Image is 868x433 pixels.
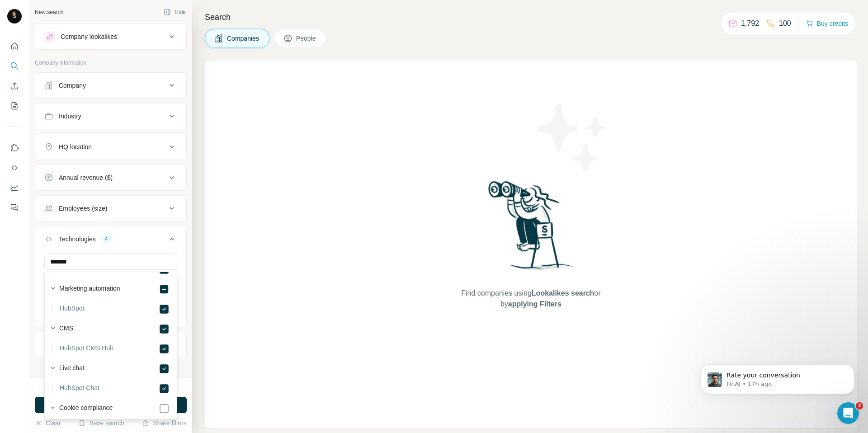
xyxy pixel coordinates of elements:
button: Technologies4 [35,228,186,254]
span: Companies [227,34,260,43]
p: 1,792 [741,18,759,29]
iframe: Intercom notifications message [687,345,868,409]
div: New search [35,8,63,16]
button: Feedback [7,199,22,216]
button: Enrich CSV [7,78,22,94]
span: 2 [856,402,863,409]
button: Buy credits [806,17,848,30]
span: Find companies using or by [458,288,603,310]
button: Employees (size) [35,198,186,219]
button: Use Surfe on LinkedIn [7,140,22,156]
label: Marketing automation [59,284,120,295]
p: Company information [35,59,187,67]
button: Industry [35,105,186,127]
button: Hide [157,5,192,19]
button: Clear [35,419,61,428]
label: HubSpot [60,304,84,315]
button: Keywords [35,334,186,356]
span: People [296,34,317,43]
label: Cookie compliance [59,403,113,414]
button: Use Surfe API [7,160,22,176]
button: Share filters [142,419,187,428]
button: Search [7,58,22,74]
p: 100 [779,18,791,29]
button: Company [35,75,186,96]
button: HQ location [35,136,186,158]
div: Company [59,81,86,90]
button: Run search [35,397,187,413]
h4: Search [205,11,857,24]
button: My lists [7,98,22,114]
span: Lookalikes search [532,289,594,297]
label: CMS [59,324,73,334]
button: Quick start [7,38,22,54]
button: Company lookalikes [35,26,186,47]
div: HQ location [59,142,92,151]
label: HubSpot Chat [60,383,99,394]
div: Industry [59,112,81,121]
iframe: Intercom live chat [837,402,859,424]
img: Surfe Illustration - Woman searching with binoculars [484,179,578,279]
span: applying Filters [508,300,561,308]
div: Technologies [59,235,96,244]
button: Save search [78,419,124,428]
button: Annual revenue ($) [35,167,186,188]
img: Surfe Illustration - Stars [531,97,613,178]
div: Annual revenue ($) [59,173,113,182]
label: HubSpot CMS Hub [60,344,113,354]
label: Live chat [59,363,85,374]
button: Dashboard [7,179,22,196]
div: Employees (size) [59,204,107,213]
div: Company lookalikes [61,32,117,41]
div: 4 [101,235,112,243]
img: Avatar [7,9,22,24]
